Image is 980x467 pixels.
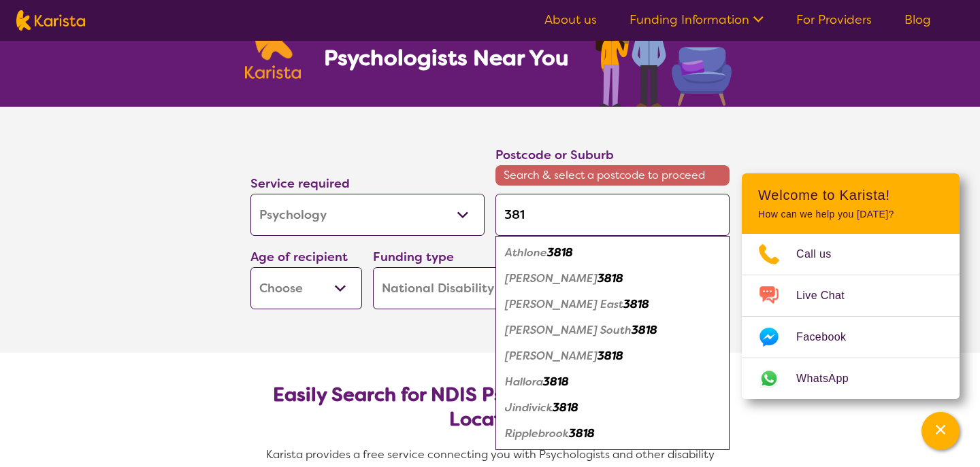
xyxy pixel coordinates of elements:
[742,173,960,399] div: Channel Menu
[553,400,578,415] em: 3818
[250,249,348,265] label: Age of recipient
[324,17,576,71] h1: Find NDIS Psychologists Near You
[630,12,764,28] a: Funding Information
[505,400,553,415] em: Jindivick
[543,375,569,389] em: 3818
[598,271,623,286] em: 3818
[796,327,862,347] span: Facebook
[796,12,872,28] a: For Providers
[505,297,623,311] em: [PERSON_NAME] East
[495,165,730,186] span: Search & select a postcode to proceed
[598,349,623,363] em: 3818
[502,343,723,369] div: Drouin West 3818
[16,10,85,31] img: Karista logo
[569,426,595,440] em: 3818
[245,5,301,79] img: Karista logo
[796,244,848,264] span: Call us
[742,358,960,399] a: Web link opens in a new tab.
[373,249,454,265] label: Funding type
[502,317,723,343] div: Drouin South 3818
[632,323,657,337] em: 3818
[505,245,547,260] em: Athlone
[505,323,632,337] em: [PERSON_NAME] South
[796,286,861,306] span: Live Chat
[502,292,723,317] div: Drouin East 3818
[505,271,598,286] em: [PERSON_NAME]
[502,421,723,447] div: Ripplebrook 3818
[758,209,943,220] p: How can we help you [DATE]?
[742,234,960,399] ul: Choose channel
[544,12,597,28] a: About us
[505,375,543,389] em: Hallora
[502,395,723,421] div: Jindivick 3818
[505,349,598,363] em: [PERSON_NAME]
[796,368,865,389] span: WhatsApp
[547,245,573,260] em: 3818
[502,369,723,395] div: Hallora 3818
[495,147,614,163] label: Postcode or Suburb
[758,187,943,203] h2: Welcome to Karista!
[261,383,719,432] h2: Easily Search for NDIS Psychologists by Need & Location
[505,426,569,440] em: Ripplebrook
[904,12,931,28] a: Blog
[502,266,723,292] div: Drouin 3818
[623,297,649,311] em: 3818
[495,194,730,236] input: Type
[250,175,350,192] label: Service required
[921,412,960,450] button: Channel Menu
[502,240,723,266] div: Athlone 3818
